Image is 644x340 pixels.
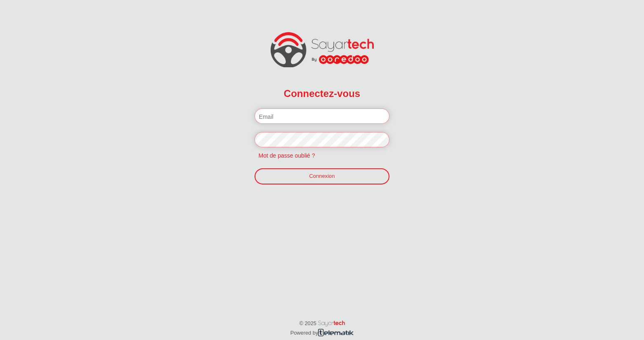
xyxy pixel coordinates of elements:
[318,321,345,326] img: word_sayartech.png
[255,83,390,104] h2: Connectez-vous
[318,329,354,336] img: telematik.png
[255,168,390,184] a: Connexion
[255,152,319,159] a: Mot de passe oublié ?
[264,311,380,338] p: © 2025 Powered by
[255,109,390,124] input: Email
